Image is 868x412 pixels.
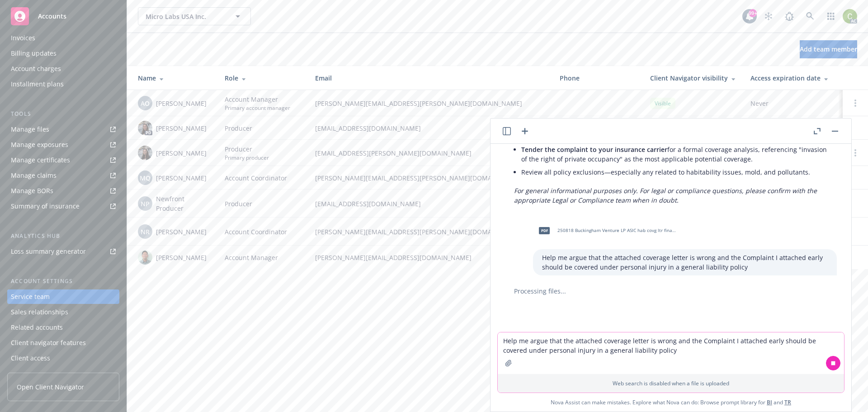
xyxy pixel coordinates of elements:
span: [PERSON_NAME][EMAIL_ADDRESS][DOMAIN_NAME] [315,253,545,262]
a: Manage BORs [7,184,119,198]
div: Role [225,73,301,83]
a: Client navigator features [7,336,119,350]
span: [PERSON_NAME] [156,227,207,237]
a: Service team [7,289,119,304]
span: [EMAIL_ADDRESS][PERSON_NAME][DOMAIN_NAME] [315,148,545,158]
div: Billing updates [11,46,57,61]
div: Client access [11,351,50,365]
div: Tools [7,109,119,118]
a: TR [784,398,791,406]
div: Manage BORs [11,184,53,198]
a: Related accounts [7,320,119,335]
p: Help me argue that the attached coverage letter is wrong and the Complaint I attached early shoul... [542,253,828,272]
span: [PERSON_NAME][EMAIL_ADDRESS][PERSON_NAME][DOMAIN_NAME] [315,173,545,183]
span: [PERSON_NAME] [156,253,207,262]
div: pdf250818 Buckingham Venture LP ASIC hab covg ltr final RL19-158.pdf [533,219,678,242]
a: Accounts [7,4,119,29]
div: Account settings [7,277,119,286]
a: Billing updates [7,46,119,61]
div: Summary of insurance [11,199,80,213]
div: Client navigator features [11,336,86,350]
img: photo [843,9,857,24]
a: Invoices [7,31,119,45]
img: photo [138,250,152,265]
div: Visible [650,98,675,109]
span: Accounts [38,13,66,20]
span: Account Manager [225,253,278,262]
div: Phone [560,73,636,83]
a: Installment plans [7,77,119,91]
a: Summary of insurance [7,199,119,213]
button: Micro Labs USA Inc. [138,7,251,25]
a: Switch app [822,7,840,25]
div: Analytics hub [7,232,119,241]
div: Access expiration date [750,73,835,83]
span: Producer [225,144,269,154]
div: Loss summary generator [11,244,86,259]
a: Search [801,7,819,25]
a: Manage claims [7,168,119,183]
a: Loss summary generator [7,244,119,259]
a: Client access [7,351,119,365]
span: AO [141,99,150,108]
button: Add team member [800,40,857,58]
div: Manage exposures [11,137,68,152]
em: For general informational purposes only. For legal or compliance questions, please confirm with t... [514,186,817,204]
span: 250818 Buckingham Venture LP ASIC hab covg ltr final RL19-158.pdf [557,227,676,233]
div: Name [138,73,210,83]
div: Manage files [11,122,49,137]
div: Account charges [11,62,61,76]
div: Email [315,73,545,83]
li: Review all policy exclusions—especially any related to habitability issues, mold, and pollutants. [521,166,828,179]
a: Account charges [7,62,119,76]
div: Manage claims [11,168,57,183]
a: BI [767,398,772,406]
span: Newfront Producer [156,194,210,213]
span: Account Coordinator [225,173,287,183]
li: for a formal coverage analysis, referencing "invasion of the right of private occupancy" as the m... [521,143,828,166]
a: Manage exposures [7,137,119,152]
a: Stop snowing [759,7,778,25]
a: Report a Bug [780,7,798,25]
span: Account Manager [225,95,290,104]
span: Primary account manager [225,104,290,112]
span: Tender the complaint to your insurance carrier [521,145,667,154]
span: [PERSON_NAME][EMAIL_ADDRESS][PERSON_NAME][DOMAIN_NAME] [315,99,545,108]
span: MQ [140,173,151,183]
span: [PERSON_NAME] [156,123,207,133]
span: [EMAIL_ADDRESS][DOMAIN_NAME] [315,199,545,208]
div: Service team [11,289,50,304]
a: Sales relationships [7,305,119,319]
div: Installment plans [11,77,64,91]
span: Add team member [800,45,857,53]
span: Open Client Navigator [17,382,84,392]
div: Invoices [11,31,35,45]
span: Primary producer [225,154,269,161]
span: Producer [225,199,252,208]
span: Micro Labs USA Inc. [146,12,224,21]
img: photo [138,121,152,135]
span: Never [750,99,835,108]
div: 99+ [749,9,757,17]
a: Manage certificates [7,153,119,167]
span: [PERSON_NAME] [156,173,207,183]
div: Client Navigator visibility [650,73,736,83]
span: Account Coordinator [225,227,287,237]
div: Manage certificates [11,153,70,167]
span: NP [141,199,150,208]
div: Processing files... [505,286,837,296]
span: [EMAIL_ADDRESS][DOMAIN_NAME] [315,123,545,133]
span: [PERSON_NAME][EMAIL_ADDRESS][PERSON_NAME][DOMAIN_NAME] [315,227,545,237]
span: [PERSON_NAME] [156,99,207,108]
div: Related accounts [11,320,63,335]
span: pdf [539,227,550,234]
a: Manage files [7,122,119,137]
span: Producer [225,123,252,133]
span: NR [141,227,150,237]
span: Nova Assist can make mistakes. Explore what Nova can do: Browse prompt library for and [494,393,848,412]
div: Sales relationships [11,305,68,319]
img: photo [138,146,152,160]
p: Web search is disabled when a file is uploaded [503,379,839,387]
span: [PERSON_NAME] [156,148,207,158]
